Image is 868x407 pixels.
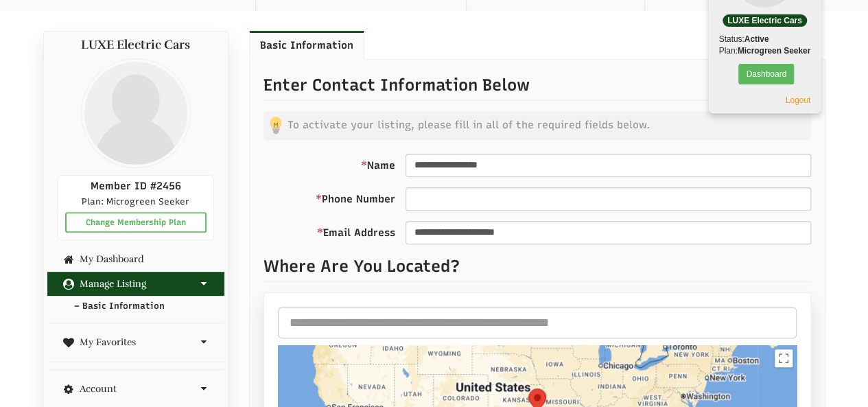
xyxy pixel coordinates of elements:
[719,45,811,57] p: Plan:
[58,337,214,347] a: My Favorites
[81,58,191,168] img: profile profile holder
[58,279,214,289] a: Manage Listing
[58,384,214,394] a: Account
[47,296,224,316] a: – Basic Information
[786,95,810,105] a: Logout
[361,154,395,173] label: Name
[775,349,793,367] button: Toggle fullscreen view
[58,38,214,52] h4: LUXE Electric Cars
[719,34,811,45] p: Status:
[263,255,811,282] p: Where Are You Located?
[263,73,811,101] p: Enter Contact Information Below
[316,187,395,207] label: Phone Number
[723,14,807,27] p: LUXE Electric Cars
[249,31,364,60] a: Basic Information
[91,180,181,192] span: Member ID #2456
[738,46,810,56] b: Microgreen Seeker
[82,196,189,207] span: Plan: Microgreen Seeker
[317,221,395,240] label: Email Address
[744,34,769,44] b: Active
[738,64,794,84] a: Dashboard
[263,111,811,139] p: To activate your listing, please fill in all of the required fields below.
[65,212,207,233] a: Change Membership Plan
[58,254,214,264] a: My Dashboard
